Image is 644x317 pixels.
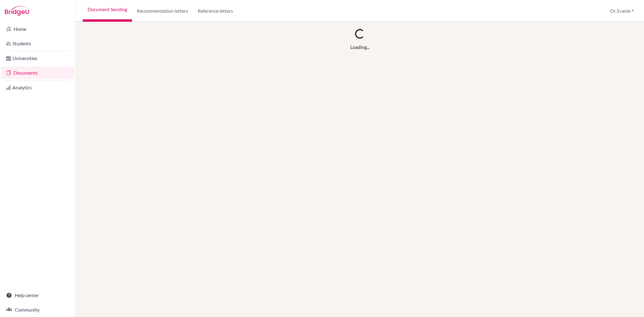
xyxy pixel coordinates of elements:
[1,82,74,94] a: Analytics
[1,304,74,316] a: Community
[1,289,74,301] a: Help center
[1,67,74,79] a: Documents
[350,43,370,51] div: Loading...
[607,5,637,17] button: Dr. Eranie
[5,6,29,16] img: Bridge-U
[1,37,74,50] a: Students
[1,52,74,64] a: Universities
[1,23,74,35] a: Home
